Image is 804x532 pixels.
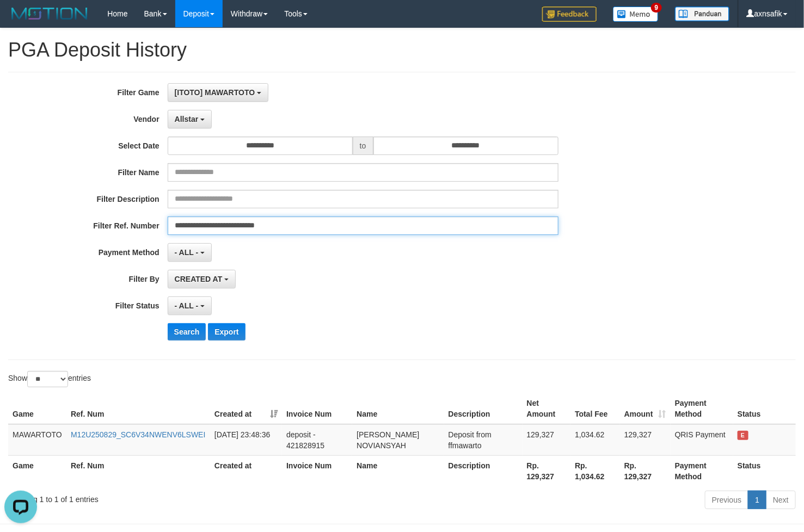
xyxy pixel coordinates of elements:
span: [ITOTO] MAWARTOTO [175,88,255,97]
img: panduan.png [675,7,729,21]
td: [DATE] 23:48:36 [210,424,282,456]
button: - ALL - [168,243,212,262]
th: Status [733,393,796,424]
button: Search [168,323,206,341]
td: Deposit from ffmawarto [444,424,523,456]
th: Amount: activate to sort column ascending [620,393,671,424]
button: CREATED AT [168,270,236,288]
th: Created at: activate to sort column ascending [210,393,282,424]
h1: PGA Deposit History [8,39,796,61]
img: Feedback.jpg [542,7,597,22]
a: 1 [748,491,766,509]
td: 129,327 [620,424,671,456]
th: Net Amount [523,393,571,424]
th: Game [8,455,66,486]
span: - ALL - [175,301,199,310]
td: MAWARTOTO [8,424,66,456]
span: 9 [651,3,662,13]
img: Button%20Memo.svg [613,7,659,22]
label: Show entries [8,371,91,387]
span: Allstar [175,115,199,123]
th: Rp. 1,034.62 [570,455,620,486]
th: Ref. Num [66,455,210,486]
button: Open LiveChat chat widget [4,4,37,37]
th: Invoice Num [282,393,352,424]
select: Showentries [27,371,68,387]
th: Payment Method [671,393,733,424]
th: Rp. 129,327 [523,455,571,486]
div: Showing 1 to 1 of 1 entries [8,490,327,505]
th: Description [444,393,523,424]
td: QRIS Payment [671,424,733,456]
th: Name [352,393,444,424]
td: [PERSON_NAME] NOVIANSYAH [352,424,444,456]
span: CREATED AT [175,275,223,283]
button: Allstar [168,110,212,128]
th: Game [8,393,66,424]
button: - ALL - [168,296,212,315]
td: 129,327 [523,424,571,456]
th: Description [444,455,523,486]
span: EXPIRED [738,431,748,440]
button: Export [208,323,245,341]
th: Rp. 129,327 [620,455,671,486]
span: - ALL - [175,248,199,257]
th: Status [733,455,796,486]
td: 1,034.62 [570,424,620,456]
span: to [353,137,373,155]
th: Total Fee [570,393,620,424]
a: M12U250829_SC6V34NWENV6LSWEI [71,430,205,439]
img: MOTION_logo.png [8,5,91,22]
th: Created at [210,455,282,486]
th: Payment Method [671,455,733,486]
th: Invoice Num [282,455,352,486]
td: deposit - 421828915 [282,424,352,456]
th: Ref. Num [66,393,210,424]
th: Name [352,455,444,486]
a: Next [766,491,796,509]
a: Previous [705,491,748,509]
button: [ITOTO] MAWARTOTO [168,83,268,102]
